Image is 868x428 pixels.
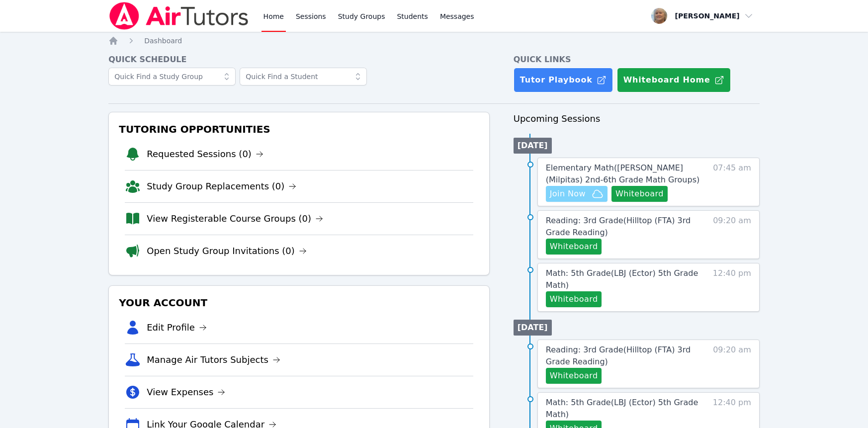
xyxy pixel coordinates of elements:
[147,212,323,226] a: View Registerable Course Groups (0)
[117,120,481,138] h3: Tutoring Opportunities
[440,11,474,21] span: Messages
[108,68,236,86] input: Quick Find a Study Group
[546,344,700,368] a: Reading: 3rd Grade(Hilltop (FTA) 3rd Grade Reading)
[713,215,751,255] span: 09:20 am
[514,68,613,92] a: Tutor Playbook
[514,320,552,336] li: [DATE]
[240,68,367,86] input: Quick Find a Student
[108,2,249,30] img: Air Tutors
[546,345,691,366] span: Reading: 3rd Grade ( Hilltop (FTA) 3rd Grade Reading )
[546,215,700,239] a: Reading: 3rd Grade(Hilltop (FTA) 3rd Grade Reading)
[514,138,552,154] li: [DATE]
[546,186,608,202] button: Join Now
[617,68,731,92] button: Whiteboard Home
[144,36,182,46] a: Dashboard
[550,188,586,200] span: Join Now
[546,398,698,419] span: Math: 5th Grade ( LBJ (Ector) 5th Grade Math )
[108,36,760,46] nav: Breadcrumb
[147,353,280,367] a: Manage Air Tutors Subjects
[514,54,760,66] h4: Quick Links
[713,162,751,202] span: 07:45 am
[546,268,698,290] span: Math: 5th Grade ( LBJ (Ector) 5th Grade Math )
[147,147,263,161] a: Requested Sessions (0)
[546,291,602,307] button: Whiteboard
[546,239,602,255] button: Whiteboard
[147,179,296,193] a: Study Group Replacements (0)
[144,37,182,45] span: Dashboard
[546,162,700,186] a: Elementary Math([PERSON_NAME] (Milpitas) 2nd-6th Grade Math Groups)
[108,54,490,66] h4: Quick Schedule
[546,163,699,184] span: Elementary Math ( [PERSON_NAME] (Milpitas) 2nd-6th Grade Math Groups )
[117,294,481,312] h3: Your Account
[514,112,760,126] h3: Upcoming Sessions
[546,216,691,237] span: Reading: 3rd Grade ( Hilltop (FTA) 3rd Grade Reading )
[713,267,751,307] span: 12:40 pm
[546,368,602,384] button: Whiteboard
[546,397,700,421] a: Math: 5th Grade(LBJ (Ector) 5th Grade Math)
[147,321,207,335] a: Edit Profile
[546,267,700,291] a: Math: 5th Grade(LBJ (Ector) 5th Grade Math)
[713,344,751,384] span: 09:20 am
[147,244,307,258] a: Open Study Group Invitations (0)
[147,385,225,399] a: View Expenses
[611,186,668,202] button: Whiteboard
